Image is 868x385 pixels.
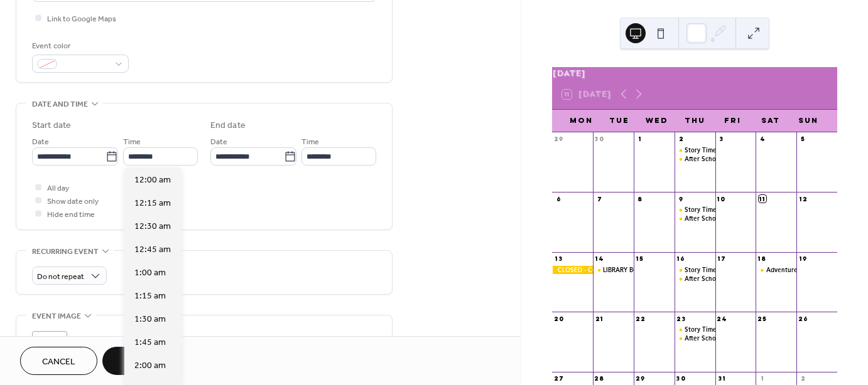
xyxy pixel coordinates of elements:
span: Recurring event [32,245,99,258]
div: Story Time [685,266,717,274]
div: Mon [562,110,600,132]
div: 2 [677,135,685,143]
div: 19 [800,255,807,263]
div: After School Program [685,155,748,163]
div: 29 [555,135,563,143]
div: Story Time [685,325,717,334]
span: Date [32,135,49,149]
div: [DATE] [552,67,837,79]
span: Link to Google Maps [47,13,116,26]
span: 1:30 am [134,313,166,326]
div: 26 [800,315,807,322]
span: Cancel [42,356,75,369]
div: Event color [32,40,126,53]
div: 17 [718,255,725,263]
div: Story Time [685,146,717,154]
div: 1 [637,135,644,143]
span: Do not repeat [37,270,84,284]
span: Time [123,135,141,149]
div: Story Time [675,146,715,154]
div: 3 [718,135,725,143]
div: 30 [596,135,604,143]
span: 1:45 am [134,336,166,349]
span: Event image [32,310,81,323]
span: 1:00 am [134,266,166,280]
div: Story Time [675,325,715,334]
span: Time [301,135,319,149]
div: 24 [718,315,725,322]
div: Story Time [685,206,717,214]
div: End date [210,119,246,132]
span: Date and time [32,98,88,111]
div: 11 [759,195,766,203]
span: 12:45 am [134,243,171,256]
div: CLOSED - COLUMBUS / INDIGENOUS DAY [552,266,593,274]
div: 12 [800,195,807,203]
div: After School program [685,334,748,342]
div: 6 [555,195,563,203]
div: LIBRARY BOARD MEETING [593,266,634,274]
span: Date [210,135,227,149]
div: 8 [637,195,644,203]
div: 2 [800,375,807,382]
div: After School Program [675,214,715,223]
div: Story Time [675,206,715,214]
div: Adventures Club Dungeons & Dragons [756,266,796,274]
div: After School Program [675,155,715,163]
div: 31 [718,375,725,382]
div: After School program [675,334,715,342]
div: 28 [596,375,604,382]
div: 25 [759,315,766,322]
div: Fri [713,110,751,132]
div: 29 [637,375,644,382]
div: Wed [638,110,676,132]
div: 20 [555,315,563,322]
div: 21 [596,315,604,322]
div: 15 [637,255,644,263]
div: 23 [677,315,685,322]
div: 10 [718,195,725,203]
button: Cancel [20,347,97,375]
button: Save [102,347,167,375]
div: 14 [596,255,604,263]
div: ; [32,331,67,366]
span: 12:15 am [134,197,171,210]
div: Tue [600,110,637,132]
div: After School Program [675,275,715,283]
div: After School Program [685,275,748,283]
div: After School Program [685,214,748,223]
span: 1:15 am [134,290,166,303]
div: 1 [759,375,766,382]
div: 5 [800,135,807,143]
span: 12:30 am [134,220,171,233]
span: All day [47,182,69,195]
div: Sun [789,110,827,132]
span: Hide end time [47,208,95,221]
div: Sat [751,110,789,132]
div: 13 [555,255,563,263]
span: Show date only [47,195,99,208]
div: 9 [677,195,685,203]
div: 22 [637,315,644,322]
div: Thu [676,110,713,132]
span: 2:00 am [134,359,166,372]
div: Start date [32,119,71,132]
div: 16 [677,255,685,263]
div: 7 [596,195,604,203]
div: 18 [759,255,766,263]
div: 4 [759,135,766,143]
span: 12:00 am [134,174,171,187]
div: 30 [677,375,685,382]
div: 27 [555,375,563,382]
div: LIBRARY BOARD MEETING [603,266,681,274]
div: Story Time [675,266,715,274]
